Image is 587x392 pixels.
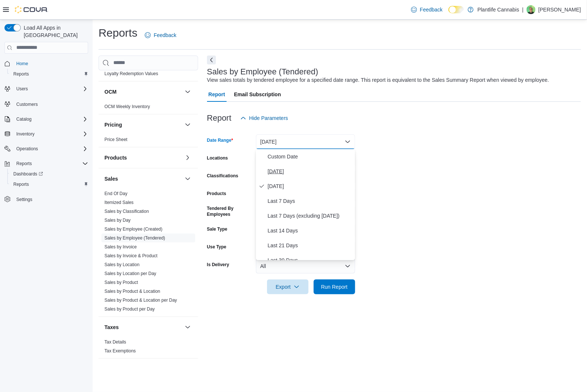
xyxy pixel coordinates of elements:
[1,98,91,109] button: Customers
[104,348,136,354] span: Tax Exemptions
[183,153,192,162] button: Products
[104,235,165,241] a: Sales by Employee (Tendered)
[268,152,352,161] span: Custom Date
[527,5,536,14] div: Bill Marsh
[207,205,253,217] label: Tendered By Employees
[13,159,88,168] span: Reports
[104,235,165,241] span: Sales by Employee (Tendered)
[104,324,119,331] h3: Taxes
[13,195,35,204] a: Settings
[522,5,524,14] p: |
[104,71,158,76] a: Loyalty Redemption Values
[237,111,291,125] button: Hide Parameters
[183,87,192,96] button: OCM
[104,191,127,196] a: End Of Day
[104,271,156,277] span: Sales by Location per Day
[104,226,163,232] span: Sales by Employee (Created)
[13,71,29,77] span: Reports
[13,115,34,124] button: Catalog
[16,146,38,152] span: Operations
[104,154,182,161] button: Products
[104,200,134,205] a: Itemized Sales
[99,189,198,316] div: Sales
[477,5,519,14] p: Plantlife Cannabis
[104,137,127,142] a: Price Sheet
[207,244,226,250] label: Use Type
[268,182,352,191] span: [DATE]
[207,191,226,197] label: Products
[13,130,37,138] button: Inventory
[207,262,229,268] label: Is Delivery
[13,115,88,124] span: Catalog
[16,116,31,122] span: Catalog
[104,253,157,258] a: Sales by Invoice & Product
[104,253,157,259] span: Sales by Invoice & Product
[13,195,88,204] span: Settings
[10,70,32,78] a: Reports
[104,175,118,182] h3: Sales
[104,306,155,312] a: Sales by Product per Day
[7,169,91,179] a: Dashboards
[104,88,182,96] button: OCM
[104,88,117,96] h3: OCM
[207,155,228,161] label: Locations
[104,137,127,143] span: Price Sheet
[13,171,43,177] span: Dashboards
[13,84,88,93] span: Users
[13,59,31,68] a: Home
[16,61,28,67] span: Home
[1,144,91,154] button: Operations
[104,218,131,223] a: Sales by Day
[104,227,163,232] a: Sales by Employee (Created)
[104,154,127,161] h3: Products
[99,60,198,81] div: Loyalty
[21,24,88,39] span: Load All Apps in [GEOGRAPHIC_DATA]
[13,181,29,187] span: Reports
[420,6,443,13] span: Feedback
[1,129,91,139] button: Inventory
[104,209,149,214] a: Sales by Classification
[448,6,464,14] input: Dark Mode
[1,58,91,69] button: Home
[104,71,158,77] span: Loyalty Redemption Values
[13,100,41,109] a: Customers
[104,121,122,128] h3: Pricing
[1,114,91,124] button: Catalog
[99,102,198,114] div: OCM
[538,5,581,14] p: [PERSON_NAME]
[10,170,46,178] a: Dashboards
[99,338,198,358] div: Taxes
[99,135,198,147] div: Pricing
[104,288,160,294] span: Sales by Product & Location
[256,134,355,149] button: [DATE]
[104,244,137,250] span: Sales by Invoice
[408,2,446,17] a: Feedback
[104,217,131,223] span: Sales by Day
[207,76,549,84] div: View sales totals by tendered employee for a specified date range. This report is equivalent to t...
[321,283,348,291] span: Run Report
[209,87,225,102] span: Report
[268,211,352,220] span: Last 7 Days (excluding [DATE])
[256,149,355,260] div: Select listbox
[16,161,32,167] span: Reports
[104,289,160,294] a: Sales by Product & Location
[268,167,352,176] span: [DATE]
[7,179,91,190] button: Reports
[207,173,239,179] label: Classifications
[104,279,138,285] span: Sales by Product
[10,180,88,189] span: Reports
[16,101,38,107] span: Customers
[154,31,176,39] span: Feedback
[271,279,304,294] span: Export
[104,324,182,331] button: Taxes
[13,144,41,153] button: Operations
[268,197,352,205] span: Last 7 Days
[13,144,88,153] span: Operations
[13,84,31,93] button: Users
[207,114,231,123] h3: Report
[13,130,88,138] span: Inventory
[1,194,91,205] button: Settings
[104,104,150,110] span: OCM Weekly Inventory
